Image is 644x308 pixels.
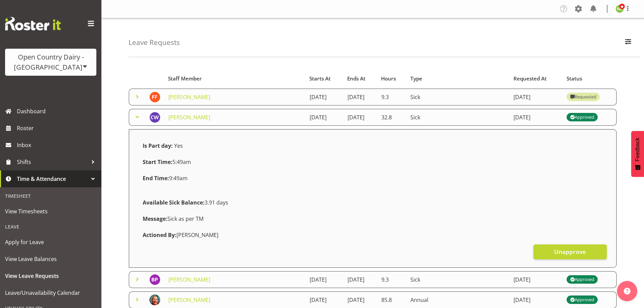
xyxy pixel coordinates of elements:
[5,254,96,264] span: View Leave Balances
[143,158,191,166] span: 5:49am
[306,89,343,105] td: [DATE]
[2,284,100,301] a: Leave/Unavailability Calendar
[381,75,396,82] span: Hours
[168,93,210,101] a: [PERSON_NAME]
[410,75,422,82] span: Type
[17,123,98,133] span: Roster
[5,17,61,30] img: Rosterit website logo
[377,109,407,126] td: 32.8
[139,227,607,243] div: [PERSON_NAME]
[143,215,167,222] strong: Message:
[2,251,100,267] a: View Leave Balances
[5,288,96,298] span: Leave/Unavailability Calendar
[128,39,180,46] h4: Leave Requests
[174,142,183,149] span: Yes
[168,114,210,121] a: [PERSON_NAME]
[570,276,594,284] div: Approved
[509,271,563,288] td: [DATE]
[139,211,607,227] div: Sick as per TM
[139,194,607,211] div: 3.91 days
[12,52,90,72] div: Open Country Dairy - [GEOGRAPHIC_DATA]
[168,296,210,304] a: [PERSON_NAME]
[306,109,343,126] td: [DATE]
[635,138,641,161] span: Feedback
[554,247,586,256] span: Unapprove
[143,158,172,166] strong: Start Time:
[143,142,173,149] strong: Is Part day:
[309,75,331,82] span: Starts At
[343,89,377,105] td: [DATE]
[343,271,377,288] td: [DATE]
[631,131,644,177] button: Feedback - Show survey
[306,271,343,288] td: [DATE]
[621,35,635,50] button: Filter Employees
[616,5,624,13] img: nicole-lloyd7454.jpg
[2,220,100,234] div: Leave
[17,140,98,150] span: Inbox
[143,199,205,206] strong: Available Sick Balance:
[168,75,202,82] span: Staff Member
[570,93,596,101] div: Requested
[149,294,160,305] img: jase-preston37cd3fefa916df13bd58d7e02b39b24a.png
[624,288,630,294] img: help-xxl-2.png
[509,89,563,105] td: [DATE]
[149,274,160,285] img: bradley-parkhill7395.jpg
[2,203,100,220] a: View Timesheets
[533,244,607,259] button: Unapprove
[5,271,96,281] span: View Leave Requests
[5,237,96,247] span: Apply for Leave
[377,89,407,105] td: 9.3
[168,276,210,283] a: [PERSON_NAME]
[406,271,509,288] td: Sick
[567,75,582,82] span: Status
[406,109,509,126] td: Sick
[17,174,88,184] span: Time & Attendance
[514,75,547,82] span: Requested At
[347,75,365,82] span: Ends At
[143,231,176,239] strong: Actioned By:
[2,267,100,284] a: View Leave Requests
[406,89,509,105] td: Sick
[343,109,377,126] td: [DATE]
[570,113,594,121] div: Approved
[570,296,594,304] div: Approved
[143,174,188,182] span: 9:49am
[149,92,160,102] img: flavio-ferraz10269.jpg
[149,112,160,123] img: cherie-williams10091.jpg
[377,271,407,288] td: 9.3
[2,189,100,203] div: Timesheet
[17,106,98,116] span: Dashboard
[143,174,169,182] strong: End Time:
[17,157,88,167] span: Shifts
[2,234,100,251] a: Apply for Leave
[509,109,563,126] td: [DATE]
[5,206,96,216] span: View Timesheets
